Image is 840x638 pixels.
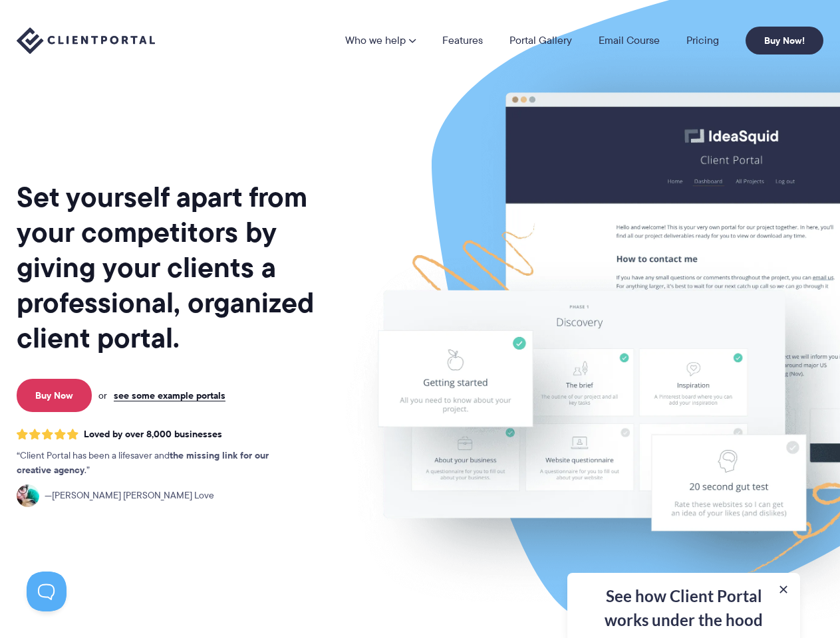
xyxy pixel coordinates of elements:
span: or [98,389,107,401]
h1: Set yourself apart from your competitors by giving your clients a professional, organized client ... [17,179,339,356]
a: see some example portals [114,389,225,401]
span: Loved by over 8,000 businesses [84,429,222,440]
ul: Who we help [233,68,823,361]
a: Buy Now! [746,27,823,54]
strong: the missing link for our creative agency [17,448,269,477]
a: Portal Gallery [509,35,572,46]
span: [PERSON_NAME] [PERSON_NAME] Love [45,488,214,503]
a: Pricing [686,35,719,46]
p: Client Portal has been a lifesaver and . [17,449,296,478]
a: Email Course [599,35,660,46]
a: Features [442,35,483,46]
iframe: Toggle Customer Support [27,572,67,611]
a: Buy Now [17,379,92,412]
a: Who we help [345,35,416,46]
